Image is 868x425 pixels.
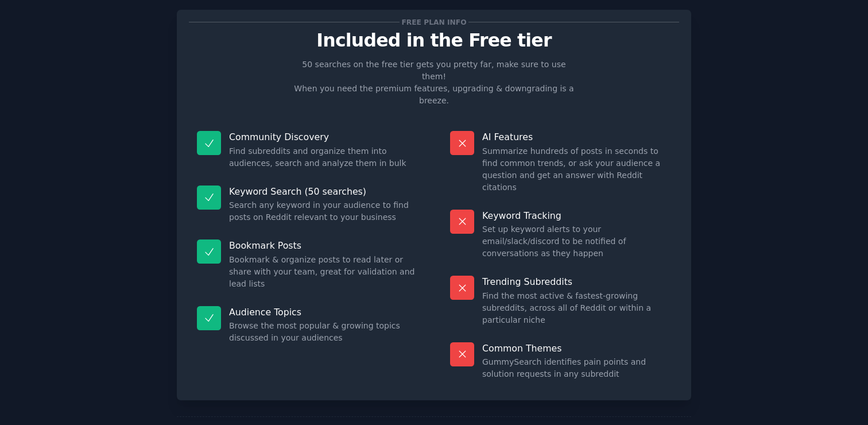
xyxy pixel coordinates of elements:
dd: Set up keyword alerts to your email/slack/discord to be notified of conversations as they happen [482,223,671,260]
dd: Summarize hundreds of posts in seconds to find common trends, or ask your audience a question and... [482,145,671,194]
dd: GummySearch identifies pain points and solution requests in any subreddit [482,356,671,380]
p: Trending Subreddits [482,276,671,288]
span: Free plan info [400,16,468,28]
p: Included in the Free tier [189,30,679,51]
p: 50 searches on the free tier gets you pretty far, make sure to use them! When you need the premiu... [289,59,579,107]
p: Common Themes [482,342,671,354]
dd: Find the most active & fastest-growing subreddits, across all of Reddit or within a particular niche [482,290,671,326]
p: AI Features [482,131,671,143]
dd: Browse the most popular & growing topics discussed in your audiences [229,320,418,344]
p: Keyword Tracking [482,210,671,222]
p: Bookmark Posts [229,239,418,252]
dd: Search any keyword in your audience to find posts on Reddit relevant to your business [229,199,418,223]
dd: Bookmark & organize posts to read later or share with your team, great for validation and lead lists [229,254,418,290]
p: Audience Topics [229,306,418,318]
p: Keyword Search (50 searches) [229,186,418,198]
dd: Find subreddits and organize them into audiences, search and analyze them in bulk [229,145,418,169]
p: Community Discovery [229,131,418,143]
